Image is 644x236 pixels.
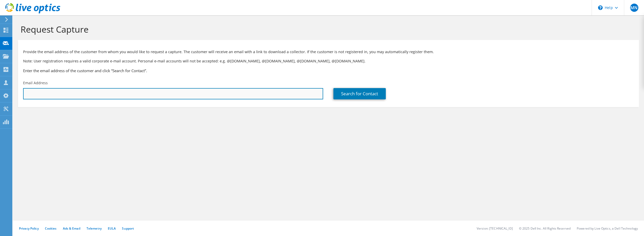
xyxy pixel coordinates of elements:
a: EULA [108,226,116,231]
a: Ads & Email [63,226,80,231]
a: Cookies [45,226,57,231]
h3: Enter the email address of the customer and click “Search for Contact”. [23,68,634,73]
a: Telemetry [86,226,102,231]
svg: \n [598,5,603,10]
li: Version: [TECHNICAL_ID] [477,226,513,231]
h1: Request Capture [21,24,634,35]
label: Email Address [23,80,48,86]
p: Note: User registration requires a valid corporate e-mail account. Personal e-mail accounts will ... [23,58,634,64]
a: Privacy Policy [19,226,39,231]
li: Powered by Live Optics, a Dell Technology [577,226,638,231]
li: © 2025 Dell Inc. All Rights Reserved [519,226,571,231]
a: Search for Contact [333,88,386,99]
a: Support [122,226,134,231]
span: MN [630,4,638,12]
p: Provide the email address of the customer from whom you would like to request a capture. The cust... [23,49,634,55]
